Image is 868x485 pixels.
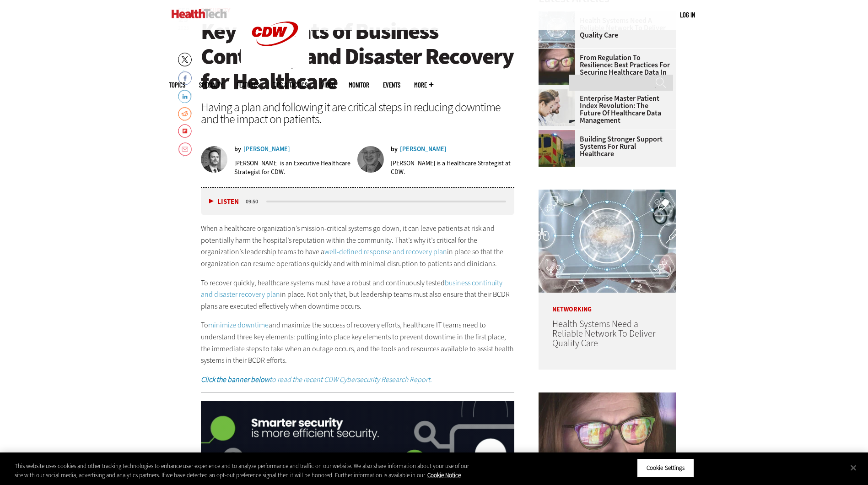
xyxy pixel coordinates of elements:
p: [PERSON_NAME] is a Healthcare Strategist at CDW. [391,159,514,176]
span: More [414,82,433,88]
img: Nelson Carreira [201,146,227,173]
p: To and maximize the success of recovery efforts, healthcare IT teams need to understand three key... [201,319,515,366]
a: Health Systems Need a Reliable Network To Deliver Quality Care [552,318,655,349]
button: Close [843,458,863,478]
em: to read the recent CDW Cybersecurity Research Report. [201,375,432,384]
a: Click the banner belowto read the recent CDW Cybersecurity Research Report. [201,375,432,384]
img: x_security_q325_animated_click_desktop_03 [201,401,515,455]
a: Log in [680,11,695,19]
a: ambulance driving down country road at sunset [539,130,580,137]
a: Video [321,82,335,88]
a: MonITor [349,82,369,88]
strong: Click the banner below [201,375,270,384]
a: Events [383,82,400,88]
a: Tips & Tactics [273,82,307,88]
img: Healthcare networking [539,190,676,293]
div: Having a plan and following it are critical steps in reducing downtime and the impact on patients. [201,101,515,125]
img: ambulance driving down country road at sunset [539,130,575,167]
p: [PERSON_NAME] is an Executive Healthcare Strategist for CDW. [234,159,351,176]
a: Features [237,82,259,88]
div: media player [201,188,515,215]
span: Specialty [199,82,223,88]
span: by [391,146,398,153]
button: Cookie Settings [637,458,694,478]
a: Building Stronger Support Systems for Rural Healthcare [539,136,670,158]
a: minimize downtime [208,320,269,330]
p: To recover quickly, healthcare systems must have a robust and continuously tested in place. Not o... [201,277,515,312]
a: Enterprise Master Patient Index Revolution: The Future of Healthcare Data Management [539,95,670,124]
span: by [234,146,241,153]
a: [PERSON_NAME] [243,146,290,153]
span: Topics [169,82,185,88]
div: duration [244,197,265,206]
a: medical researchers look at data on desktop monitor [539,89,580,97]
a: CDW [241,60,309,70]
button: Listen [209,198,239,205]
p: Networking [539,293,676,313]
img: medical researchers look at data on desktop monitor [539,89,575,126]
p: When a healthcare organization’s mission-critical systems go down, it can leave patients at risk ... [201,223,515,269]
div: This website uses cookies and other tracking technologies to enhance user experience and to analy... [15,462,477,480]
img: Home [172,9,227,18]
img: Eli Tarlow [357,146,384,173]
a: well-defined response and recovery plan [324,247,447,256]
a: [PERSON_NAME] [400,146,447,153]
a: More information about your privacy [427,471,461,479]
div: User menu [680,10,695,20]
